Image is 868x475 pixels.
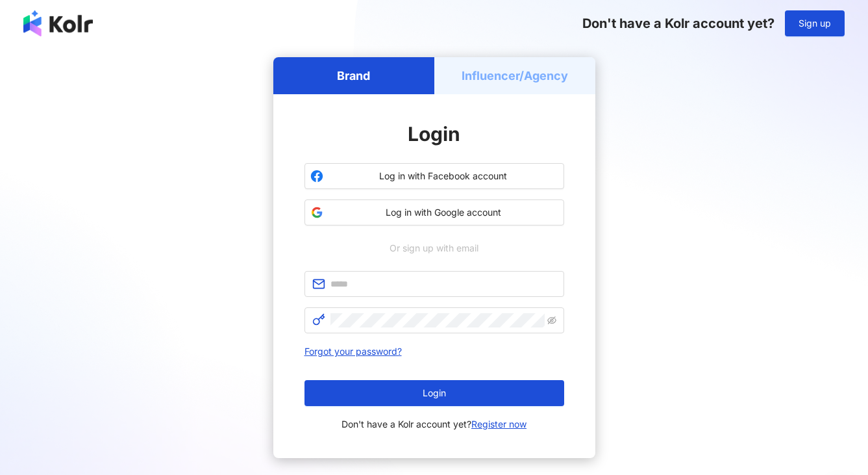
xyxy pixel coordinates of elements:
span: eye-invisible [547,316,556,325]
a: Forgot your password? [304,346,402,357]
button: Log in with Google account [304,199,564,225]
h5: Brand [337,68,370,84]
button: Log in with Facebook account [304,163,564,189]
span: Login [423,388,446,398]
span: Sign up [799,18,831,29]
h5: Influencer/Agency [462,68,568,84]
button: Sign up [785,10,845,36]
span: Or sign up with email [380,241,488,255]
a: Register now [471,418,527,430]
span: Log in with Facebook account [329,170,558,183]
span: Don't have a Kolr account yet? [341,417,527,432]
span: Don't have a Kolr account yet? [582,16,775,31]
button: Login [304,380,564,406]
span: Log in with Google account [329,206,558,219]
img: logo [23,10,93,36]
span: Login [408,122,460,146]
